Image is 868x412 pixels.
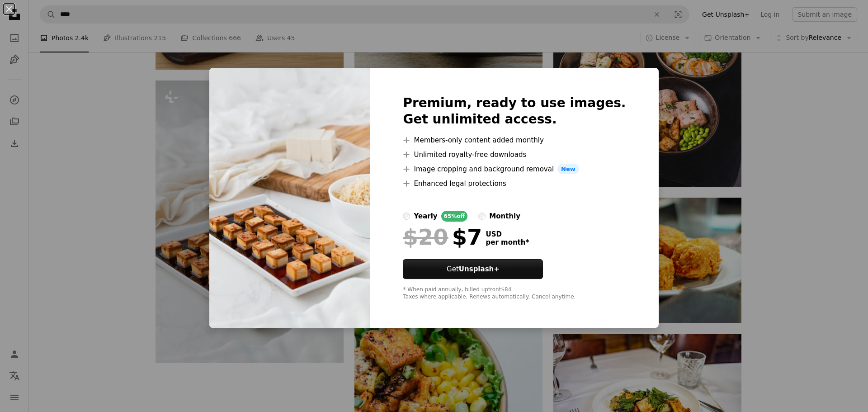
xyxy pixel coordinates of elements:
span: per month * [486,238,529,246]
span: New [557,164,579,175]
div: 65% off [441,211,468,222]
h2: Premium, ready to use images. Get unlimited access. [403,95,626,128]
div: * When paid annually, billed upfront $84 Taxes where applicable. Renews automatically. Cancel any... [403,286,626,301]
input: monthly [478,213,486,220]
li: Members-only content added monthly [403,135,626,146]
button: GetUnsplash+ [403,259,543,279]
input: yearly65%off [403,213,410,220]
div: yearly [414,211,437,222]
li: Image cropping and background removal [403,164,626,175]
div: monthly [489,211,520,222]
span: USD [486,230,529,238]
div: $7 [403,225,482,249]
strong: Unsplash+ [459,265,500,273]
li: Unlimited royalty-free downloads [403,149,626,160]
span: $20 [403,225,448,249]
img: premium_photo-1664648005379-0a49b3462607 [209,68,370,328]
li: Enhanced legal protections [403,178,626,189]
